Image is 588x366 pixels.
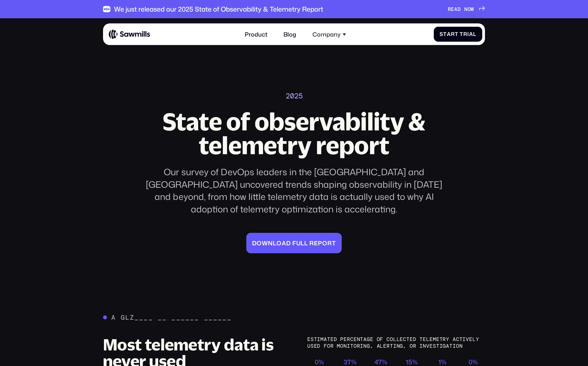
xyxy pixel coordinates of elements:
a: Blog [279,26,301,42]
span: a [447,31,451,37]
span: e [314,240,318,247]
span: l [301,240,304,247]
span: E [451,6,454,12]
span: w [262,240,268,247]
span: l [273,240,276,247]
a: READNOW [448,6,485,12]
span: t [443,31,447,37]
div: Our survey of DevOps leaders in the [GEOGRAPHIC_DATA] and [GEOGRAPHIC_DATA] uncovered trends shap... [138,166,450,215]
span: i [467,31,469,37]
span: p [318,240,322,247]
span: t [455,31,458,37]
span: r [327,240,332,247]
span: D [458,6,461,12]
span: A [454,6,458,12]
span: O [468,6,471,12]
span: t [332,240,336,247]
span: R [448,6,451,12]
span: a [282,240,286,247]
span: f [292,240,296,247]
span: o [257,240,262,247]
span: l [473,31,476,37]
span: u [296,240,301,247]
span: r [463,31,467,37]
span: N [464,6,468,12]
span: W [471,6,474,12]
div: We just released our 2025 State of Observability & Telemetry Report [114,5,323,13]
a: Downloadfullreport [246,233,342,253]
span: o [276,240,282,247]
span: l [304,240,308,247]
span: a [469,31,473,37]
h2: State of observability & telemetry report [138,109,450,157]
div: A glz____ __ ______ ______ [111,314,231,322]
span: n [268,240,273,247]
div: 2025 [286,92,303,101]
span: T [460,31,463,37]
span: d [286,240,291,247]
div: Company [308,26,351,42]
span: S [440,31,443,37]
div: Estimated percentage of collected telemetry actively used for monitoring, alerting, or investigation [307,336,485,350]
a: Product [240,26,272,42]
span: o [322,240,327,247]
span: r [309,240,314,247]
a: StartTrial [434,27,482,42]
div: Company [312,31,340,38]
span: D [252,240,257,247]
span: r [451,31,455,37]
